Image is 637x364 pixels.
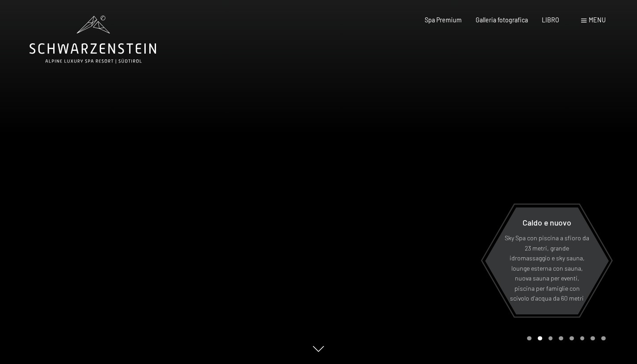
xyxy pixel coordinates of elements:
[601,336,606,341] div: Pagina 8 della giostra
[548,336,553,341] div: Pagina 3 della giostra
[485,207,609,315] a: Caldo e nuovo Sky Spa con piscina a sfioro da 23 metri, grande idromassaggio e sky sauna, lounge ...
[580,336,585,341] div: Pagina 6 della giostra
[523,218,571,227] font: Caldo e nuovo
[527,336,532,341] div: Carousel Page 1
[570,336,574,341] div: Pagina 5 della giostra
[538,336,542,341] div: Carousel Page 2 (Current Slide)
[591,336,595,341] div: Carosello Pagina 7
[476,16,528,24] a: Galleria fotografica
[425,16,462,24] a: Spa Premium
[524,336,605,341] div: Paginazione carosello
[589,16,606,24] font: menu
[542,16,559,24] a: LIBRO
[505,234,589,302] font: Sky Spa con piscina a sfioro da 23 metri, grande idromassaggio e sky sauna, lounge esterna con sa...
[559,336,563,341] div: Pagina 4 del carosello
